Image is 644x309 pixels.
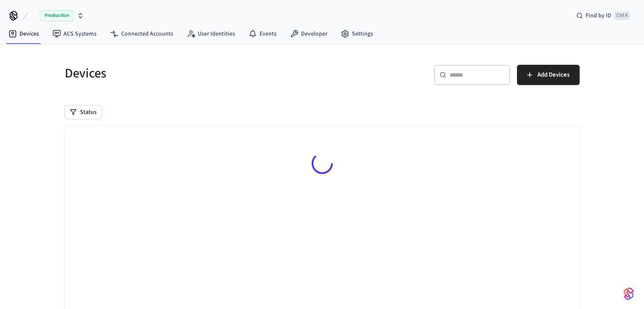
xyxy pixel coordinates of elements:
[40,10,74,21] span: Production
[242,26,283,41] a: Events
[65,105,102,119] button: Status
[517,65,580,85] button: Add Devices
[180,26,242,41] a: User Identities
[569,8,637,23] div: Find by IDCtrl K
[46,26,103,41] a: ACS Systems
[614,11,630,20] span: Ctrl K
[334,26,380,41] a: Settings
[2,26,46,41] a: Devices
[586,11,611,20] span: Find by ID
[103,26,180,41] a: Connected Accounts
[624,287,634,301] img: SeamLogoGradient.69752ec5.svg
[65,65,317,82] h5: Devices
[537,69,569,80] span: Add Devices
[283,26,334,41] a: Developer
